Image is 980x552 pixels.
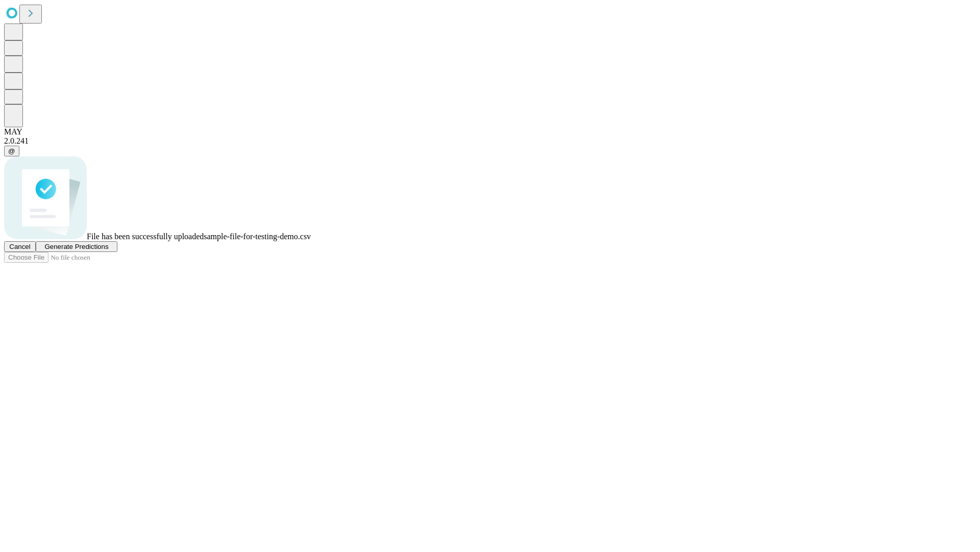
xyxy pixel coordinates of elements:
button: Cancel [4,241,36,252]
span: File has been successfully uploaded [87,232,204,241]
span: sample-file-for-testing-demo.csv [204,232,311,241]
button: @ [4,146,19,156]
button: Generate Predictions [36,241,117,252]
div: MAY [4,127,976,136]
span: @ [8,147,15,155]
span: Generate Predictions [44,243,108,250]
div: 2.0.241 [4,136,976,146]
span: Cancel [9,243,31,250]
